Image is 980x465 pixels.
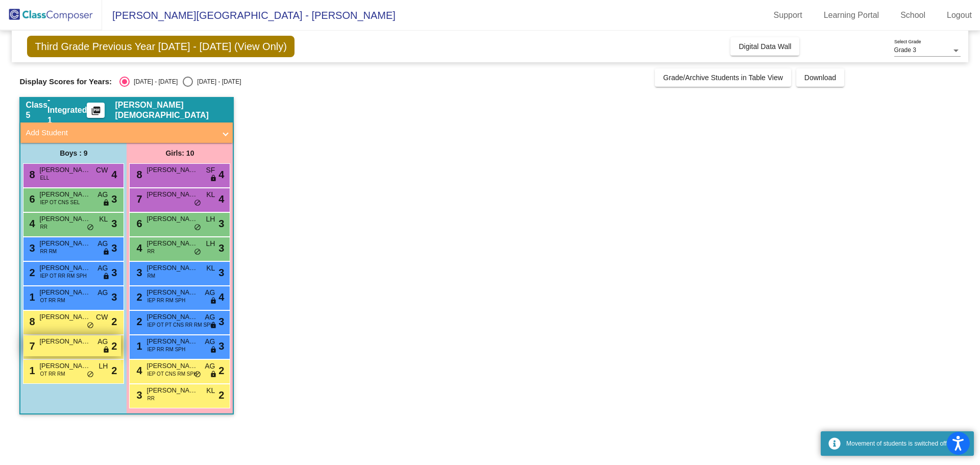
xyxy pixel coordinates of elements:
[102,7,396,23] span: [PERSON_NAME][GEOGRAPHIC_DATA] - [PERSON_NAME]
[147,272,155,280] span: RM
[96,165,108,176] span: CW
[134,316,142,327] span: 2
[210,297,217,305] span: lock
[205,361,215,372] span: AG
[103,273,110,281] span: lock
[146,165,198,175] span: [PERSON_NAME]
[39,336,90,347] span: [PERSON_NAME]
[97,336,108,347] span: AG
[27,169,35,180] span: 8
[147,346,185,353] span: IEP RR RM SPH
[146,263,198,273] span: [PERSON_NAME]
[206,385,215,396] span: KL
[27,242,35,254] span: 3
[796,68,844,87] button: Download
[26,127,215,139] mat-panel-title: Add Student
[205,312,215,323] span: AG
[103,346,110,354] span: lock
[111,363,117,378] span: 2
[210,322,217,330] span: lock
[19,77,112,86] span: Display Scores for Years:
[39,287,90,298] span: [PERSON_NAME]
[20,143,127,163] div: Boys : 9
[146,385,198,396] span: [PERSON_NAME]
[218,191,224,207] span: 4
[119,77,241,87] mat-radio-group: Select an option
[27,218,35,229] span: 4
[206,165,215,176] span: SF
[147,395,154,402] span: RR
[96,312,108,323] span: CW
[39,189,90,200] span: [PERSON_NAME]
[134,193,142,205] span: 7
[766,7,811,23] a: Support
[40,223,47,231] span: RR
[103,199,110,207] span: lock
[99,214,108,225] span: KL
[87,322,94,330] span: do_not_disturb_alt
[111,216,117,231] span: 3
[40,297,65,304] span: OT RR RM
[210,371,217,379] span: lock
[218,240,224,256] span: 3
[20,123,233,143] mat-expansion-panel-header: Add Student
[210,175,217,183] span: lock
[146,336,198,347] span: [PERSON_NAME]
[206,263,215,274] span: KL
[194,199,201,207] span: do_not_disturb_alt
[846,439,966,448] div: Movement of students is switched off
[40,248,57,255] span: RR RM
[147,248,154,255] span: RR
[27,193,35,205] span: 6
[134,291,142,303] span: 2
[27,291,35,303] span: 1
[655,68,791,87] button: Grade/Archive Students in Table View
[147,370,197,378] span: IEP OT CNS RM SPH
[39,312,90,322] span: [PERSON_NAME]
[194,371,201,379] span: do_not_disturb_alt
[27,365,35,376] span: 1
[90,106,102,120] mat-icon: picture_as_pdf
[39,361,90,371] span: [PERSON_NAME]
[134,365,142,376] span: 4
[218,338,224,354] span: 3
[39,263,90,273] span: [PERSON_NAME]
[39,165,90,175] span: [PERSON_NAME]
[816,7,888,23] a: Learning Portal
[111,191,117,207] span: 3
[134,389,142,401] span: 3
[111,289,117,305] span: 3
[134,267,142,278] span: 3
[205,336,215,347] span: AG
[146,214,198,224] span: [PERSON_NAME]
[40,272,86,280] span: IEP OT RR RM SPH
[892,7,934,23] a: School
[87,371,94,379] span: do_not_disturb_alt
[206,214,215,225] span: LH
[47,95,87,126] span: - Integrated 1
[111,167,117,182] span: 4
[218,265,224,280] span: 3
[127,143,233,163] div: Girls: 10
[663,74,783,82] span: Grade/Archive Students in Table View
[111,314,117,329] span: 2
[804,74,836,82] span: Download
[894,46,916,54] span: Grade 3
[27,36,295,57] span: Third Grade Previous Year [DATE] - [DATE] (View Only)
[40,370,65,378] span: OT RR RM
[115,100,228,120] span: [PERSON_NAME][DEMOGRAPHIC_DATA]
[730,37,799,56] button: Digital Data Wall
[146,287,198,298] span: [PERSON_NAME]
[87,103,105,118] button: Print Students Details
[218,387,224,403] span: 2
[193,77,241,86] div: [DATE] - [DATE]
[146,361,198,371] span: [PERSON_NAME]
[39,238,90,249] span: [PERSON_NAME]
[218,216,224,231] span: 3
[130,77,178,86] div: [DATE] - [DATE]
[206,238,215,249] span: LH
[146,189,198,200] span: [PERSON_NAME]
[87,224,94,232] span: do_not_disturb_alt
[27,316,35,327] span: 8
[146,312,198,322] span: [PERSON_NAME]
